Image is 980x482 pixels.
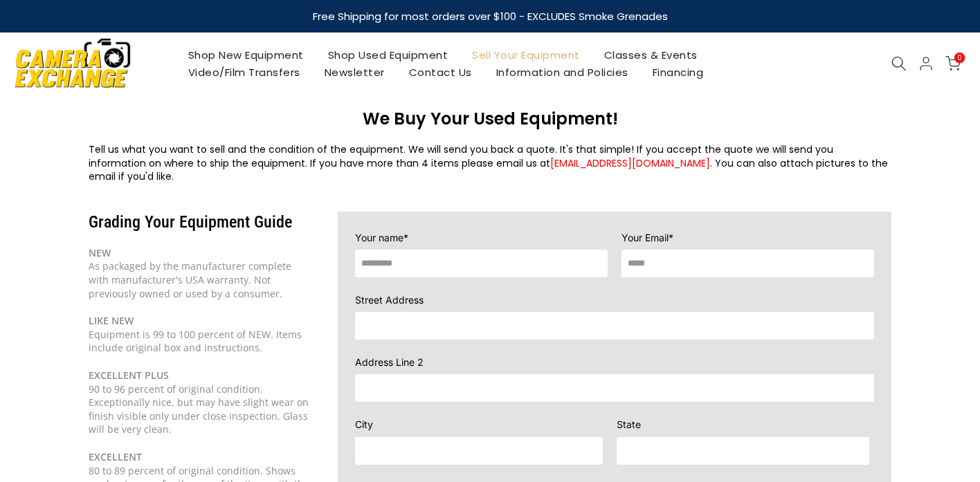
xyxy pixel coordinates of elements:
[89,212,310,232] h3: Grading Your Equipment Guide
[355,232,403,243] span: Your name
[176,46,316,64] a: Shop New Equipment
[89,109,891,129] h3: We Buy Your Used Equipment!
[312,64,397,81] a: Newsletter
[89,143,891,184] div: Tell us what you want to sell and the condition of the equipment. We will send you back a quote. ...
[355,418,373,430] span: City
[621,232,669,243] span: Your Email
[954,53,965,63] span: 0
[460,46,592,64] a: Sell Your Equipment
[640,64,716,81] a: Financing
[617,418,641,430] span: State
[592,46,709,64] a: Classes & Events
[316,46,460,64] a: Shop Used Equipment
[397,64,484,81] a: Contact Us
[176,64,312,81] a: Video/Film Transfers
[355,356,424,368] span: Address Line 2
[355,294,424,306] span: Street Address
[89,369,169,382] b: EXCELLENT PLUS
[484,64,640,81] a: Information and Policies
[89,246,310,300] div: As packaged by the manufacturer complete with manufacturer's USA warranty. Not previously owned o...
[89,450,142,463] b: EXCELLENT
[89,246,111,259] b: NEW
[89,314,310,355] div: Equipment is 99 to 100 percent of NEW. Items include original box and instructions.
[945,56,961,71] a: 0
[550,156,710,170] a: [EMAIL_ADDRESS][DOMAIN_NAME]
[89,382,310,436] div: 90 to 96 percent of original condition. Exceptionally nice, but may have slight wear on finish vi...
[313,9,668,24] strong: Free Shipping for most orders over $100 - EXCLUDES Smoke Grenades
[89,314,134,327] b: LIKE NEW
